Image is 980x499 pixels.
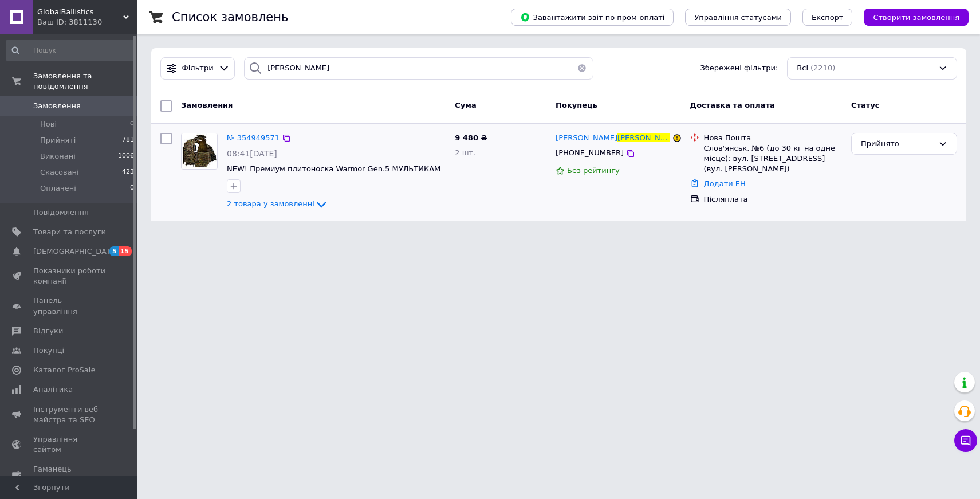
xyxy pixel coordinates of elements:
span: 2 шт. [455,148,475,157]
div: Ваш ID: 3811130 [37,17,137,27]
span: 781 [122,135,134,146]
span: 08:41[DATE] [227,149,277,158]
button: Чат з покупцем [954,429,977,452]
a: NEW! Премиум плитоноска Warmor Gen.5 МУЛЬТИКАМ [227,164,440,173]
span: [PHONE_NUMBER] [556,148,624,157]
button: Очистить [570,57,593,80]
a: Фото товару [181,133,218,170]
span: Інструменти веб-майстра та SEO [33,404,106,425]
a: Створити замовлення [852,13,969,21]
span: GlobalBallistics [37,7,123,17]
span: Аналітика [33,384,73,395]
a: Додати ЕН [704,179,746,188]
span: [PERSON_NAME] [617,133,679,142]
span: Показники роботи компанії [33,266,106,286]
span: Повідомлення [33,207,89,218]
div: Післяплата [704,194,842,205]
span: Фільтри [182,63,214,74]
button: Експорт [802,9,853,26]
span: 9 480 ₴ [455,133,487,142]
span: 423 [122,167,134,178]
img: Фото товару [182,133,217,169]
span: Відгуки [33,326,63,336]
div: Слов'янськ, №6 (до 30 кг на одне місце): вул. [STREET_ADDRESS] (вул. [PERSON_NAME]) [704,143,842,175]
span: 2 товара у замовленні [227,200,314,209]
span: 1006 [118,151,134,162]
span: Прийняті [40,135,76,146]
input: Пошук [6,40,135,61]
span: 0 [130,119,134,129]
span: [DEMOGRAPHIC_DATA] [33,246,118,257]
a: 2 товара у замовленні [227,199,328,208]
span: Без рейтингу [567,166,620,175]
span: Завантажити звіт по пром-оплаті [520,12,664,22]
span: Нові [40,119,57,129]
span: Замовлення [181,101,233,109]
span: Виконані [40,151,76,162]
span: Панель управління [33,296,106,316]
span: Товари та послуги [33,227,106,237]
h1: Список замовлень [172,10,288,24]
span: Замовлення та повідомлення [33,71,137,92]
span: [PERSON_NAME] [556,133,617,142]
span: Статус [851,101,880,109]
button: Створити замовлення [864,9,969,26]
span: (2210) [810,64,835,72]
span: Всі [797,63,808,74]
a: [PERSON_NAME][PERSON_NAME] [556,133,670,144]
span: 0 [130,183,134,194]
span: Покупець [556,101,597,109]
span: Експорт [812,13,844,22]
button: Управління статусами [685,9,791,26]
span: Покупці [33,345,64,356]
span: 15 [119,246,132,256]
span: Cума [455,101,476,109]
div: Нова Пошта [704,133,842,143]
input: Пошук за номером замовлення, ПІБ покупця, номером телефону, Email, номером накладної [244,57,593,80]
span: Каталог ProSale [33,365,95,375]
span: Збережені фільтри: [700,63,778,74]
span: Управління сайтом [33,434,106,455]
a: № 354949571 [227,133,280,142]
span: 5 [109,246,119,256]
span: Скасовані [40,167,79,178]
span: Гаманець компанії [33,464,106,485]
span: Замовлення [33,101,81,111]
span: Доставка та оплата [690,101,775,109]
button: Завантажити звіт по пром-оплаті [511,9,674,26]
span: Оплачені [40,183,76,194]
span: Управління статусами [694,13,782,22]
div: Прийнято [861,138,934,150]
span: Створити замовлення [873,13,959,22]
